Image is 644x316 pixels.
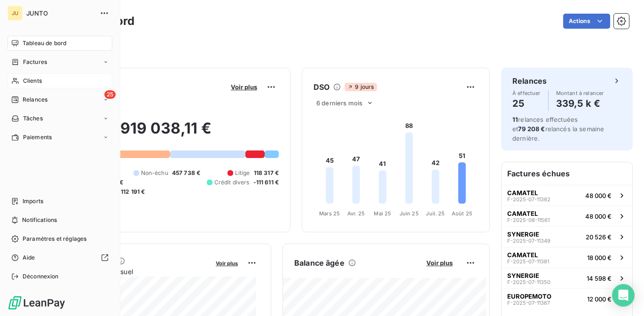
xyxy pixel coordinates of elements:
[8,250,112,265] a: Aide
[502,226,632,247] button: SYNERGIEF-2025-07-1134920 526 €
[26,9,94,17] span: JUNTO
[452,210,472,217] tspan: Août 25
[585,213,612,220] span: 48 000 €
[345,83,377,91] span: 9 jours
[253,178,279,187] span: -111 611 €
[8,92,112,107] a: 25Relances
[8,295,66,310] img: Logo LeanPay
[23,58,47,66] span: Factures
[23,197,43,205] span: Imports
[556,96,604,111] h4: 339,5 k €
[104,90,116,99] span: 25
[502,162,632,185] h6: Factures échues
[502,288,632,309] button: EUROPEMOTOF-2025-07-1136712 000 €
[563,14,610,29] button: Actions
[507,238,550,244] span: F-2025-07-11349
[507,210,538,217] span: CAMATEL
[502,185,632,205] button: CAMATELF-2025-07-1138248 000 €
[8,55,112,70] a: Factures
[507,217,550,223] span: F-2025-08-11561
[587,254,612,261] span: 18 000 €
[518,125,545,133] span: 79 208 €
[53,119,279,147] h2: 919 038,11 €
[216,260,238,267] span: Voir plus
[23,95,47,104] span: Relances
[507,272,539,279] span: SYNERGIE
[118,188,145,196] span: -112 191 €
[512,96,541,111] h4: 25
[214,178,250,187] span: Crédit divers
[23,39,66,47] span: Tableau de bord
[507,189,538,197] span: CAMATEL
[228,83,260,91] button: Voir plus
[8,73,112,88] a: Clients
[512,116,518,123] span: 11
[502,268,632,288] button: SYNERGIEF-2025-07-1135014 598 €
[23,133,52,142] span: Paiements
[585,192,612,199] span: 48 000 €
[23,235,86,243] span: Paramètres et réglages
[507,197,550,202] span: F-2025-07-11382
[507,279,550,285] span: F-2025-07-11350
[53,267,209,276] span: Chiffre d'affaires mensuel
[612,284,635,307] div: Open Intercom Messenger
[512,75,547,87] h6: Relances
[587,295,612,303] span: 12 000 €
[400,210,419,217] tspan: Juin 25
[316,99,362,107] span: 6 derniers mois
[235,169,250,177] span: Litige
[507,300,550,306] span: F-2025-07-11367
[294,257,345,269] h6: Balance âgée
[374,210,391,217] tspan: Mai 25
[8,130,112,145] a: Paiements
[23,253,35,262] span: Aide
[23,272,59,281] span: Déconnexion
[556,90,604,96] span: Montant à relancer
[254,169,279,177] span: 118 317 €
[8,194,112,209] a: Imports
[502,247,632,268] button: CAMATELF-2025-07-1138118 000 €
[586,233,612,241] span: 20 526 €
[319,210,340,217] tspan: Mars 25
[587,275,612,282] span: 14 598 €
[512,90,541,96] span: À effectuer
[23,77,42,85] span: Clients
[231,83,257,91] span: Voir plus
[172,169,200,177] span: 457 738 €
[8,6,23,21] div: JU
[507,259,549,264] span: F-2025-07-11381
[512,116,604,142] span: relances effectuées et relancés la semaine dernière.
[22,216,57,224] span: Notifications
[314,81,330,93] h6: DSO
[141,169,168,177] span: Non-échu
[507,251,538,259] span: CAMATEL
[23,114,43,123] span: Tâches
[507,292,551,300] span: EUROPEMOTO
[426,259,453,267] span: Voir plus
[8,111,112,126] a: Tâches
[8,36,112,51] a: Tableau de bord
[424,259,456,267] button: Voir plus
[8,231,112,246] a: Paramètres et réglages
[213,259,241,267] button: Voir plus
[347,210,365,217] tspan: Avr. 25
[507,230,539,238] span: SYNERGIE
[426,210,445,217] tspan: Juil. 25
[502,205,632,226] button: CAMATELF-2025-08-1156148 000 €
